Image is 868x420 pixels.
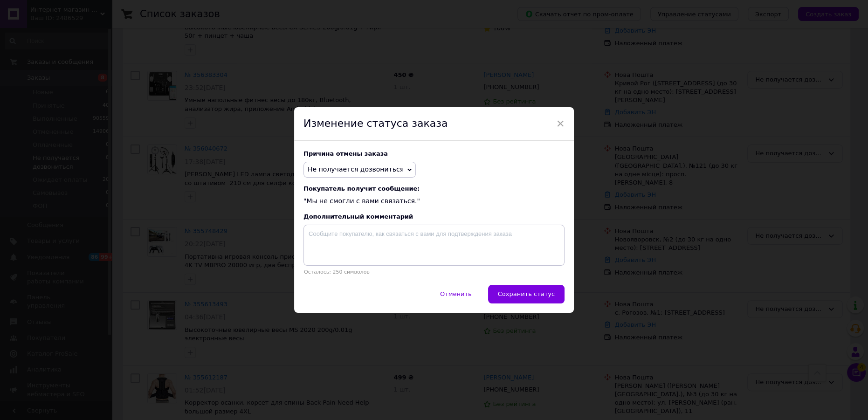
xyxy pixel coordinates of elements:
[556,116,565,131] span: ×
[440,290,472,297] span: Отменить
[430,285,482,303] button: Отменить
[303,185,565,206] div: "Мы не смогли с вами связаться."
[303,150,565,157] div: Причина отмены заказа
[294,107,574,141] div: Изменение статуса заказа
[303,185,565,192] span: Покупатель получит сообщение:
[308,165,404,173] span: Не получается дозвониться
[488,285,565,303] button: Сохранить статус
[303,213,565,220] div: Дополнительный комментарий
[303,269,565,275] p: Осталось: 250 символов
[498,290,555,297] span: Сохранить статус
